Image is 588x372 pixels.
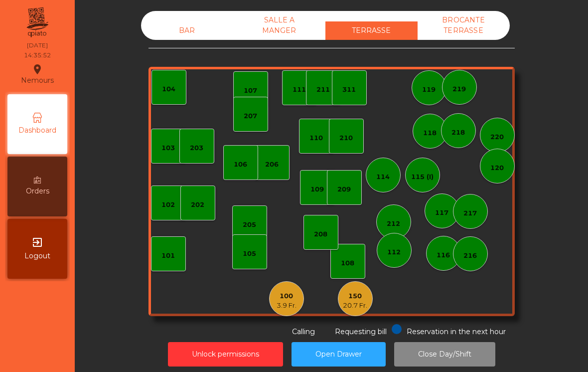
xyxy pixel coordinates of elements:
[243,249,256,259] div: 105
[316,85,330,95] div: 211
[387,219,400,229] div: 212
[168,342,283,367] button: Unlock permissions
[18,125,56,136] span: Dashboard
[234,160,247,170] div: 106
[25,5,49,40] img: qpiato
[233,11,325,40] div: SALLE A MANGER
[26,186,49,196] span: Orders
[161,143,175,153] div: 103
[277,291,296,301] div: 100
[337,185,351,194] div: 209
[490,132,504,142] div: 220
[407,327,506,336] span: Reservation in the next hour
[342,85,356,95] div: 311
[31,236,43,248] i: exit_to_app
[418,11,510,40] div: BROCANTE TERRASSE
[451,128,465,138] div: 218
[423,128,437,138] div: 118
[162,84,175,94] div: 104
[343,301,367,311] div: 20.7 Fr.
[325,21,418,40] div: TERRASSE
[309,133,323,143] div: 110
[394,342,495,367] button: Close Day/Shift
[343,291,367,301] div: 150
[422,85,436,95] div: 119
[244,111,257,121] div: 207
[190,143,203,153] div: 203
[376,172,390,182] div: 114
[452,84,466,94] div: 219
[293,85,306,95] div: 111
[161,200,175,210] div: 102
[341,258,354,268] div: 108
[411,172,434,182] div: 115 (I)
[161,251,175,261] div: 101
[27,41,48,50] div: [DATE]
[435,208,448,218] div: 117
[141,21,233,40] div: BAR
[387,247,401,257] div: 112
[314,229,327,239] div: 208
[24,251,50,261] span: Logout
[24,51,51,60] div: 14:35:52
[463,208,477,218] div: 217
[244,86,257,96] div: 107
[310,185,324,194] div: 109
[490,163,504,173] div: 120
[292,327,315,336] span: Calling
[277,301,296,311] div: 3.9 Fr.
[339,133,353,143] div: 210
[21,62,54,87] div: Nemours
[292,342,386,367] button: Open Drawer
[31,63,43,75] i: location_on
[463,251,477,261] div: 216
[243,220,256,230] div: 205
[191,200,204,210] div: 202
[265,160,279,170] div: 206
[335,327,387,336] span: Requesting bill
[437,250,450,260] div: 116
